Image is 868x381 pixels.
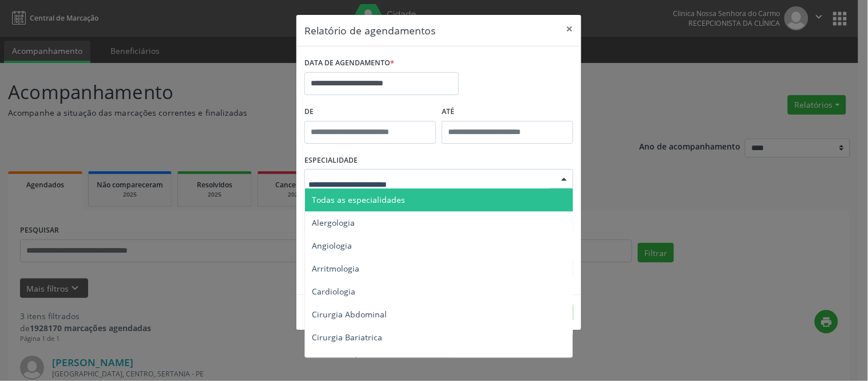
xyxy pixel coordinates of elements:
[312,217,355,228] span: Alergologia
[558,15,581,43] button: Close
[312,263,359,274] span: Arritmologia
[304,152,358,170] label: ESPECIALIDADE
[312,286,355,297] span: Cardiologia
[304,23,435,38] h5: Relatório de agendamentos
[312,332,382,343] span: Cirurgia Bariatrica
[312,355,413,366] span: Cirurgia Cabeça e Pescoço
[304,54,394,72] label: DATA DE AGENDAMENTO
[312,194,405,205] span: Todas as especialidades
[304,103,436,121] label: De
[312,309,387,320] span: Cirurgia Abdominal
[442,103,573,121] label: ATÉ
[312,240,352,251] span: Angiologia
